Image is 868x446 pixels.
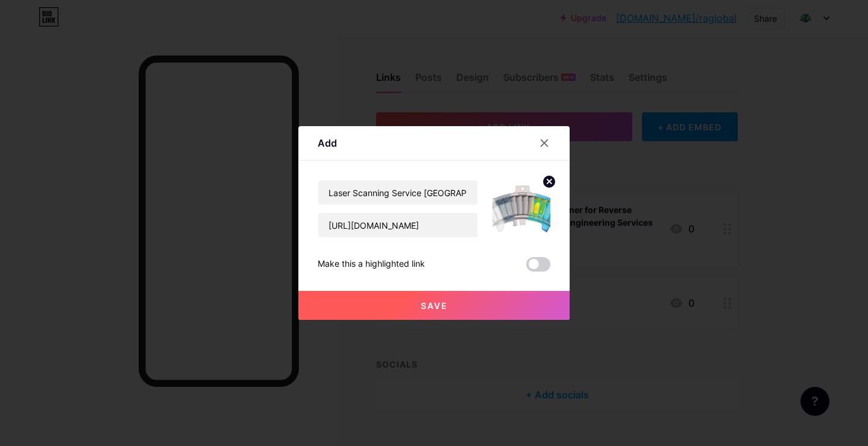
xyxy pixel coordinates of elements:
[421,301,448,311] span: Save
[318,136,337,150] div: Add
[318,180,477,205] input: Title
[492,180,550,238] img: link_thumbnail
[318,257,425,272] div: Make this a highlighted link
[298,291,570,320] button: Save
[318,213,477,237] input: URL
